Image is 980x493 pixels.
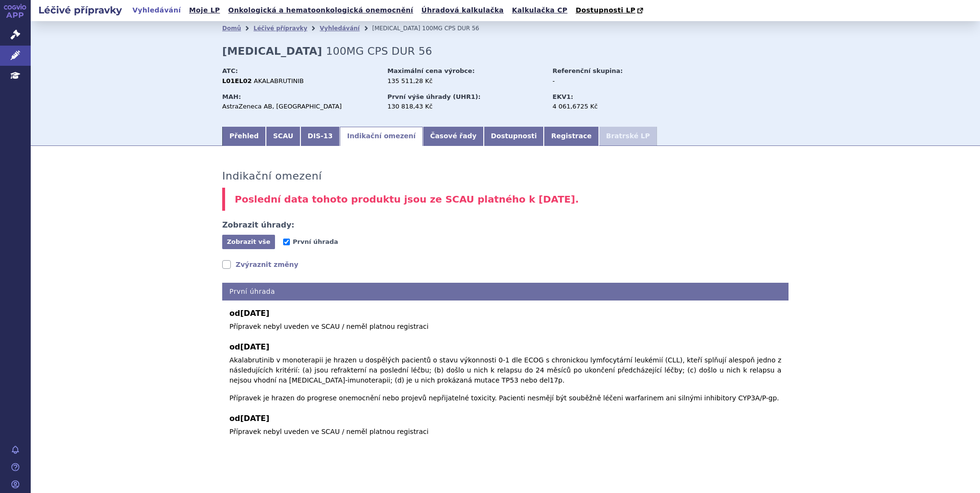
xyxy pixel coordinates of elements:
[283,239,290,245] input: První úhrada
[509,4,571,17] a: Kalkulačka CP
[229,322,781,332] p: Přípravek nebyl uveden ve SCAU / neměl platnou registraci
[573,4,648,17] a: Dostupnosti LP
[552,77,660,85] div: -
[222,45,322,57] strong: [MEDICAL_DATA]
[222,67,238,74] strong: ATC:
[222,77,252,84] strong: L01EL02
[423,127,484,146] a: Časové řady
[130,4,184,17] a: Vyhledávání
[552,102,660,111] div: 4 061,6725 Kč
[254,77,304,84] span: AKALABRUTINIB
[229,413,781,424] b: od
[240,414,269,423] span: [DATE]
[293,238,338,245] span: První úhrada
[222,25,241,32] a: Domů
[372,25,420,32] span: [MEDICAL_DATA]
[229,355,781,403] p: Akalabrutinib v monoterapii je hrazen u dospělých pacientů o stavu výkonnosti 0-1 dle ECOG s chro...
[387,67,475,74] strong: Maximální cena výrobce:
[266,127,300,146] a: SCAU
[225,4,416,17] a: Onkologická a hematoonkologická onemocnění
[300,127,340,146] a: DIS-13
[387,77,543,85] div: 135 511,28 Kč
[326,45,432,57] span: 100MG CPS DUR 56
[544,127,598,146] a: Registrace
[31,3,130,17] h2: Léčivé přípravky
[222,188,789,211] div: Poslední data tohoto produktu jsou ze SCAU platného k [DATE].
[387,93,480,100] strong: První výše úhrady (UHR1):
[422,25,479,32] span: 100MG CPS DUR 56
[227,238,271,245] span: Zobrazit vše
[186,4,223,17] a: Moje LP
[253,25,307,32] a: Léčivé přípravky
[222,260,299,269] a: Zvýraznit změny
[229,427,781,437] p: Přípravek nebyl uveden ve SCAU / neměl platnou registraci
[340,127,423,146] a: Indikační omezení
[552,67,622,74] strong: Referenční skupina:
[320,25,359,32] a: Vyhledávání
[222,220,295,230] h4: Zobrazit úhrady:
[222,235,275,249] button: Zobrazit vše
[387,102,543,111] div: 130 818,43 Kč
[240,309,269,318] span: [DATE]
[229,308,781,319] b: od
[222,102,378,111] div: AstraZeneca AB, [GEOGRAPHIC_DATA]
[484,127,544,146] a: Dostupnosti
[575,6,635,14] span: Dostupnosti LP
[222,283,789,301] h4: První úhrada
[222,127,266,146] a: Přehled
[222,170,322,182] h3: Indikační omezení
[229,341,781,353] b: od
[552,93,573,100] strong: EKV1:
[222,93,241,100] strong: MAH:
[240,342,269,351] span: [DATE]
[418,4,507,17] a: Úhradová kalkulačka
